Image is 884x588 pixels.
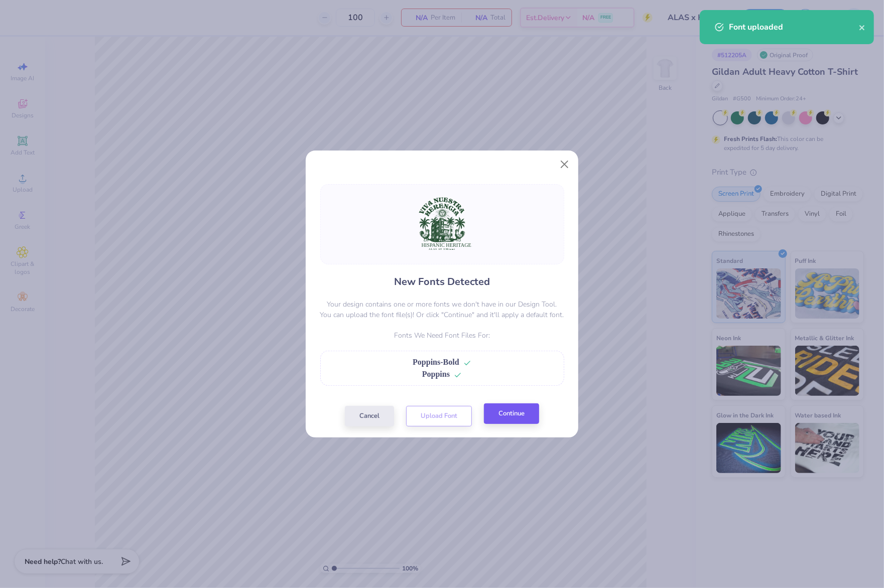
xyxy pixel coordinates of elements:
h4: New Fonts Detected [394,274,490,289]
div: Font uploaded [729,21,859,33]
button: Continue [484,403,539,424]
span: Poppins-Bold [413,358,459,366]
button: close [859,21,866,33]
p: Fonts We Need Font Files For: [320,330,564,341]
span: Poppins [422,370,450,378]
button: Close [555,155,574,174]
p: Your design contains one or more fonts we don't have in our Design Tool. You can upload the font ... [320,299,564,320]
button: Cancel [345,406,394,426]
